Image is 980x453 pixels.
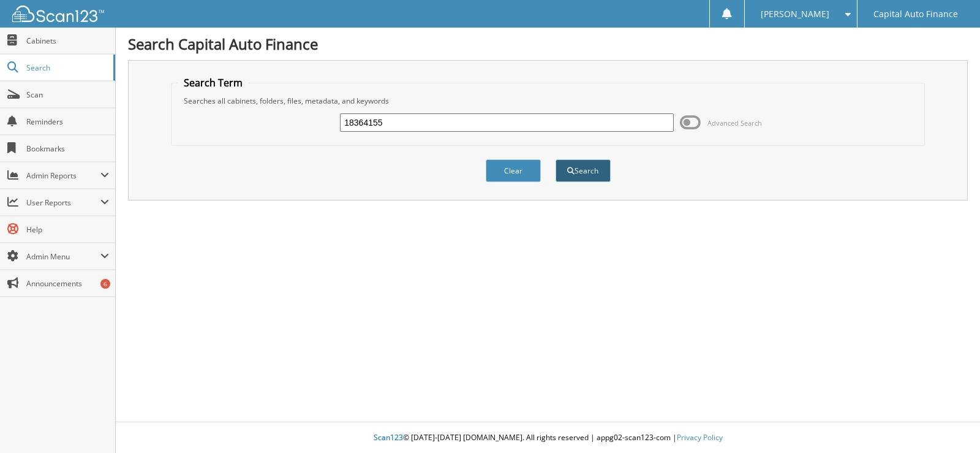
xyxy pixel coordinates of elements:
[26,116,109,127] span: Reminders
[26,251,100,262] span: Admin Menu
[26,143,109,154] span: Bookmarks
[26,197,100,208] span: User Reports
[26,224,109,235] span: Help
[556,159,611,182] button: Search
[26,63,107,73] span: Search
[26,89,109,100] span: Scan
[178,76,249,89] legend: Search Term
[178,96,919,106] div: Searches all cabinets, folders, files, metadata, and keywords
[26,170,100,181] span: Admin Reports
[12,6,104,22] img: scan123-logo-white.svg
[100,279,110,289] div: 6
[486,159,541,182] button: Clear
[919,394,980,453] iframe: Chat Widget
[374,432,403,443] span: Scan123
[26,278,109,289] span: Announcements
[707,118,762,128] span: Advanced Search
[116,423,980,453] div: © [DATE]-[DATE] [DOMAIN_NAME]. All rights reserved | appg02-scan123-com |
[677,432,723,443] a: Privacy Policy
[26,36,109,46] span: Cabinets
[873,10,958,18] span: Capital Auto Finance
[128,34,968,54] h1: Search Capital Auto Finance
[761,10,829,18] span: [PERSON_NAME]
